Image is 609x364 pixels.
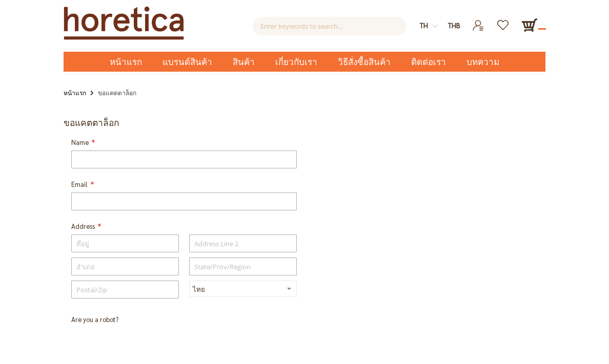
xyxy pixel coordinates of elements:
[411,52,446,73] span: ติดต่อเรา
[448,21,460,30] span: THB
[152,52,222,72] a: แบรนด์สินค้า
[71,258,179,275] input: อำเภอ
[64,118,545,129] h4: ขอแคตตาล็อก
[265,52,328,72] a: เกี่ยวกับเรา
[189,258,297,275] input: State/Prov/Region
[71,234,179,252] input: ที่อยู่
[456,52,510,72] a: บทความ
[491,17,516,26] a: รายการโปรด
[163,52,212,73] span: แบรนด์สินค้า
[433,24,438,29] img: dropdown-icon.svg
[466,52,499,73] span: บทความ
[338,52,391,73] span: วิธีสั่งซื้อสินค้า
[98,89,136,97] strong: ขอแคตตาล็อก
[222,52,265,72] a: สินค้า
[71,222,95,230] span: Address
[233,52,255,73] span: สินค้า
[328,52,401,72] a: วิธีสั่งซื้อสินค้า
[71,138,89,146] span: Name
[71,315,118,324] span: Are you a robot?
[71,281,179,298] input: Postal/Zip
[275,52,317,73] span: เกี่ยวกับเรา
[64,6,184,40] img: Horetica.com
[401,52,456,72] a: ติดต่อเรา
[110,55,142,69] span: หน้าแรก
[71,180,88,188] span: Email
[99,52,152,72] a: หน้าแรก
[189,234,297,252] input: Address Line 2
[64,87,86,98] a: หน้าแรก
[420,21,428,30] span: th
[466,17,491,26] a: เข้าสู่ระบบ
